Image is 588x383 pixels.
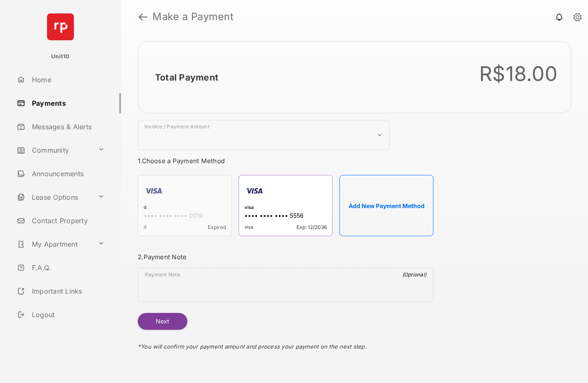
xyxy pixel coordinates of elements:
div: * You will confirm your payment amount and process your payment on the next step. [138,330,433,358]
p: Unit10 [51,52,70,61]
div: •••• •••• •••• 5556 [244,212,327,221]
button: Next [138,313,187,330]
span: d [144,224,147,230]
a: Payments [13,93,121,113]
a: Community [13,140,94,160]
a: Announcements [13,164,121,184]
a: Lease Options [13,187,94,207]
span: Exp: 12/2036 [297,224,327,230]
a: Important Links [13,281,108,301]
a: Home [13,70,121,90]
a: Contact Property [13,211,121,231]
div: visa [244,204,327,212]
div: •••• •••• •••• 0019 [144,212,226,221]
h3: 1. Choose a Payment Method [138,157,433,165]
div: R$18.00 [479,62,557,86]
div: visa•••• •••• •••• 5556visaExp: 12/2036 [239,175,333,236]
h2: Total Payment [155,72,218,83]
span: Expired [208,224,226,230]
a: Logout [13,305,121,325]
h3: 2. Payment Note [138,253,433,261]
strong: Make a Payment [152,12,234,22]
img: svg+xml;base64,PHN2ZyB4bWxucz0iaHR0cDovL3d3dy53My5vcmcvMjAwMC9zdmciIHdpZHRoPSI2NCIgaGVpZ2h0PSI2NC... [47,13,74,40]
a: F.A.Q. [13,258,121,278]
div: d [144,204,226,212]
a: My Apartment [13,234,94,254]
div: d•••• •••• •••• 0019dExpired [138,175,232,236]
button: Add New Payment Method [339,175,433,236]
span: visa [244,224,253,230]
a: Messages & Alerts [13,117,121,137]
